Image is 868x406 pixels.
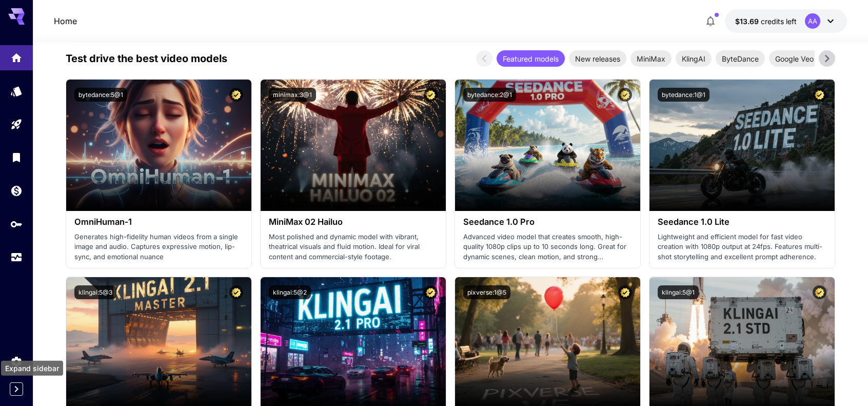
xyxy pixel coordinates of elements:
h3: Seedance 1.0 Lite [658,217,826,227]
span: ByteDance [716,53,765,64]
span: Google Veo [769,53,820,64]
h3: MiniMax 02 Hailuo [269,217,438,227]
button: klingai:5@2 [269,285,311,299]
button: klingai:5@1 [658,285,699,299]
div: API Keys [10,218,23,230]
button: Expand sidebar [10,382,23,396]
p: Most polished and dynamic model with vibrant, theatrical visuals and fluid motion. Ideal for vira... [269,232,438,262]
span: $13.69 [735,17,761,26]
div: Models [10,82,23,94]
span: New releases [569,53,626,64]
button: minimax:3@1 [269,88,316,102]
p: Lightweight and efficient model for fast video creation with 1080p output at 24fps. Features mult... [658,232,826,262]
button: klingai:5@3 [74,285,116,299]
button: $13.68774AA [725,9,847,33]
div: Settings [10,355,23,368]
img: alt [455,80,640,211]
button: bytedance:2@1 [463,88,516,102]
div: Home [10,51,23,64]
div: Library [10,151,23,164]
div: MiniMax [630,50,672,67]
img: alt [261,80,446,211]
button: Certified Model – Vetted for best performance and includes a commercial license. [424,88,438,102]
a: Home [54,15,77,27]
div: $13.68774 [735,16,797,27]
div: Featured models [497,50,565,67]
span: Featured models [497,53,565,64]
button: Certified Model – Vetted for best performance and includes a commercial license. [813,285,826,299]
button: bytedance:1@1 [658,88,709,102]
img: alt [649,80,835,211]
button: Certified Model – Vetted for best performance and includes a commercial license. [424,285,438,299]
p: Generates high-fidelity human videos from a single image and audio. Captures expressive motion, l... [74,232,243,262]
button: Certified Model – Vetted for best performance and includes a commercial license. [229,285,243,299]
div: New releases [569,50,626,67]
p: Advanced video model that creates smooth, high-quality 1080p clips up to 10 seconds long. Great f... [463,232,632,262]
div: KlingAI [676,50,712,67]
div: ByteDance [716,50,765,67]
span: KlingAI [676,53,712,64]
button: bytedance:5@1 [74,88,127,102]
h3: OmniHuman‑1 [74,217,243,227]
h3: Seedance 1.0 Pro [463,217,632,227]
p: Test drive the best video models [66,51,227,66]
button: Certified Model – Vetted for best performance and includes a commercial license. [813,88,826,102]
div: Google Veo [769,50,820,67]
button: pixverse:1@5 [463,285,510,299]
div: AA [805,13,820,29]
div: Playground [10,118,23,131]
span: MiniMax [630,53,672,64]
div: Wallet [10,184,23,197]
img: alt [66,80,251,211]
nav: breadcrumb [54,15,77,27]
span: credits left [761,17,797,26]
button: Certified Model – Vetted for best performance and includes a commercial license. [618,88,632,102]
button: Certified Model – Vetted for best performance and includes a commercial license. [618,285,632,299]
div: Usage [10,251,23,264]
div: Expand sidebar [1,361,63,376]
button: Certified Model – Vetted for best performance and includes a commercial license. [229,88,243,102]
